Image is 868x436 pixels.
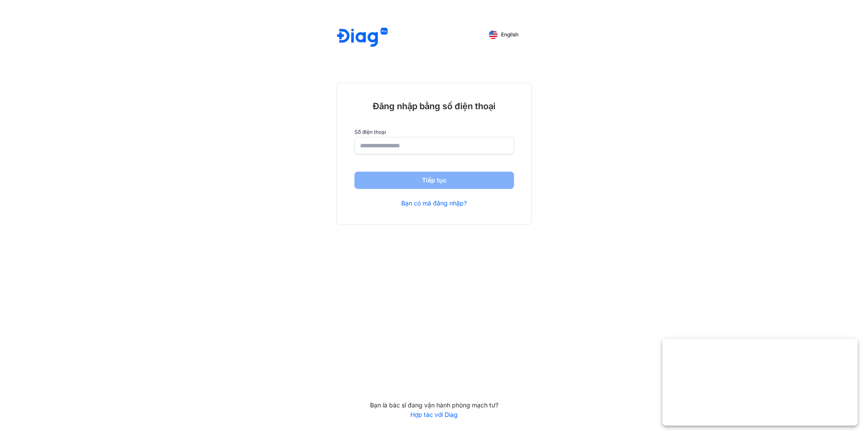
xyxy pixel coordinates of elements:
[354,129,514,135] label: Số điện thoại
[501,32,518,38] span: English
[401,199,467,207] a: Bạn có mã đăng nhập?
[337,411,532,419] a: Hợp tác với Diag
[483,28,524,42] button: English
[337,401,532,409] div: Bạn là bác sĩ đang vận hành phòng mạch tư?
[354,101,514,112] div: Đăng nhập bằng số điện thoại
[489,30,498,39] img: English
[337,28,388,48] img: logo
[354,172,514,189] button: Tiếp tục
